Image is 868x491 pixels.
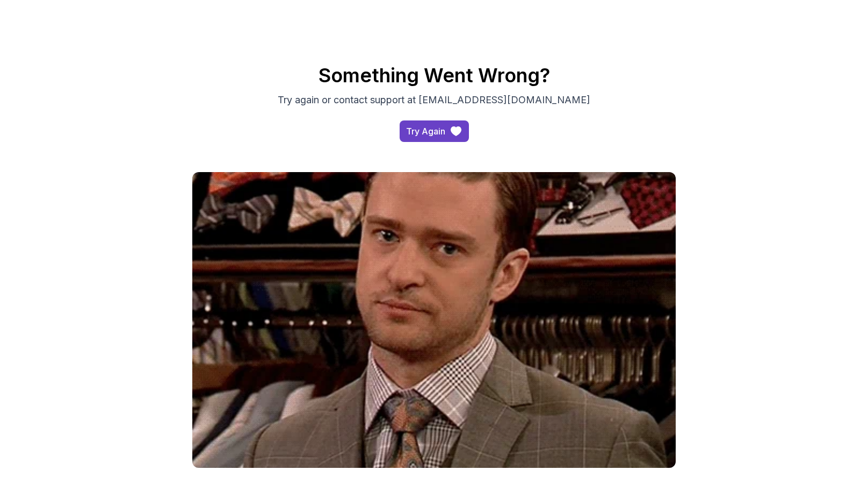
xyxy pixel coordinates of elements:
[400,120,469,142] a: access-dashboard
[254,92,614,108] p: Try again or contact support at [EMAIL_ADDRESS][DOMAIN_NAME]
[406,125,445,138] div: Try Again
[192,172,676,468] img: gif
[400,120,469,142] button: Try Again
[58,65,810,86] h2: Something Went Wrong?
